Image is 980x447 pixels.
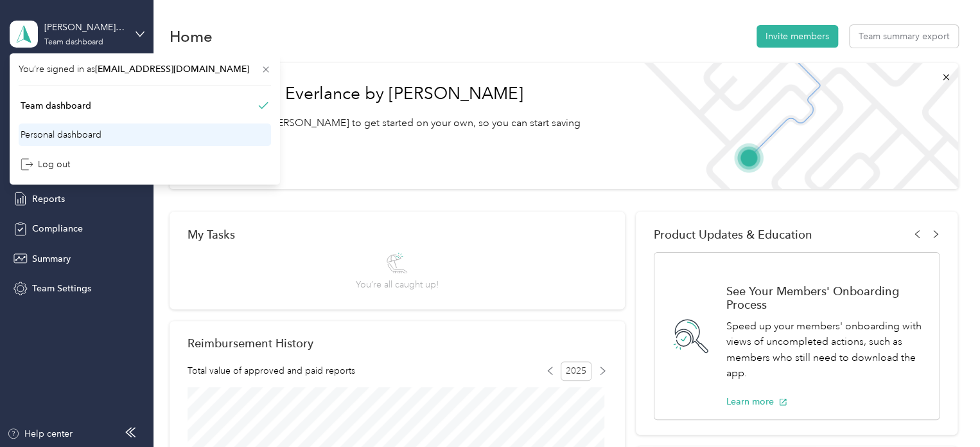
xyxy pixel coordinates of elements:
span: 2025 [561,361,591,381]
button: Team summary export [850,25,958,48]
button: Learn more [726,395,787,408]
span: Summary [32,252,71,266]
div: Team dashboard [21,99,91,113]
button: Invite members [757,25,838,48]
p: Speed up your members' onboarding with views of uncompleted actions, such as members who still ne... [726,318,925,381]
h2: Reimbursement History [188,336,313,350]
span: Reports [32,192,65,206]
div: [PERSON_NAME] Team [44,21,125,34]
p: Read our step-by-[PERSON_NAME] to get started on your own, so you can start saving [DATE]. [188,115,614,147]
span: [EMAIL_ADDRESS][DOMAIN_NAME] [95,64,249,75]
span: Team Settings [32,282,91,295]
h1: Home [170,30,213,43]
span: Total value of approved and paid reports [188,364,355,378]
h1: Welcome to Everlance by [PERSON_NAME] [188,84,614,104]
div: Personal dashboard [21,128,101,141]
div: Team dashboard [44,39,103,46]
iframe: Everlance-gr Chat Button Frame [908,375,980,447]
span: Compliance [32,222,83,235]
span: Product Updates & Education [654,228,812,241]
h1: See Your Members' Onboarding Process [726,284,925,311]
img: Welcome to everlance [631,63,958,189]
div: Log out [21,158,70,171]
span: You’re all caught up! [356,278,439,291]
button: Help center [7,427,73,441]
div: My Tasks [188,228,607,241]
span: You’re signed in as [19,62,271,76]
